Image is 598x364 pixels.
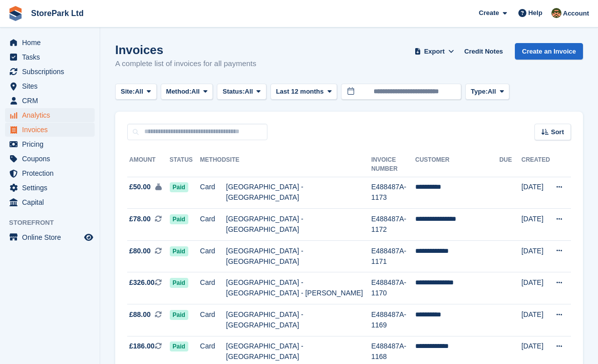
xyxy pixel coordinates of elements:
a: menu [5,65,95,79]
span: £88.00 [129,309,151,320]
span: Subscriptions [22,65,82,79]
span: £326.00 [129,277,155,288]
span: Paid [170,310,188,320]
th: Invoice Number [371,152,415,177]
h1: Invoices [115,43,256,57]
a: menu [5,108,95,122]
span: Pricing [22,137,82,151]
span: £186.00 [129,341,155,351]
span: Help [528,8,542,18]
a: menu [5,79,95,93]
span: Account [563,9,589,19]
td: [DATE] [521,272,550,304]
a: menu [5,94,95,108]
span: £50.00 [129,182,151,192]
a: Create an Invoice [515,43,583,60]
td: [DATE] [521,240,550,272]
span: Sites [22,79,82,93]
a: menu [5,36,95,50]
span: Status: [222,87,244,97]
a: menu [5,50,95,64]
td: Card [200,177,226,209]
td: Card [200,272,226,304]
td: [GEOGRAPHIC_DATA] - [GEOGRAPHIC_DATA] [226,240,371,272]
span: Storefront [9,218,100,228]
th: Created [521,152,550,177]
button: Export [412,43,456,60]
span: Paid [170,246,188,256]
span: Paid [170,341,188,351]
button: Site: All [115,84,157,100]
th: Site [226,152,371,177]
span: Last 12 months [276,87,324,97]
span: Online Store [22,230,82,244]
td: E488487A-1173 [371,177,415,209]
span: Paid [170,182,188,192]
span: All [135,87,143,97]
span: All [245,87,253,97]
span: Tasks [22,50,82,64]
span: Paid [170,278,188,288]
a: menu [5,123,95,137]
span: £78.00 [129,214,151,224]
button: Status: All [217,84,266,100]
td: [GEOGRAPHIC_DATA] - [GEOGRAPHIC_DATA] [226,177,371,209]
a: menu [5,137,95,151]
td: [GEOGRAPHIC_DATA] - [GEOGRAPHIC_DATA] - [PERSON_NAME] [226,272,371,304]
span: Protection [22,166,82,180]
span: Site: [121,87,135,97]
th: Status [170,152,200,177]
span: Capital [22,195,82,209]
p: A complete list of invoices for all payments [115,58,256,70]
span: Paid [170,214,188,224]
th: Customer [415,152,499,177]
a: menu [5,166,95,180]
span: Home [22,36,82,50]
a: menu [5,230,95,244]
td: E488487A-1171 [371,240,415,272]
span: All [488,87,496,97]
a: StorePark Ltd [27,5,88,22]
span: Type: [471,87,488,97]
td: E488487A-1170 [371,272,415,304]
th: Due [499,152,521,177]
span: Export [424,47,445,57]
span: Sort [551,127,564,137]
img: stora-icon-8386f47178a22dfd0bd8f6a31ec36ba5ce8667c1dd55bd0f319d3a0aa187defe.svg [8,6,23,21]
span: Invoices [22,123,82,137]
img: Mark Butters [551,8,561,18]
td: [GEOGRAPHIC_DATA] - [GEOGRAPHIC_DATA] [226,209,371,241]
td: [DATE] [521,209,550,241]
a: Preview store [83,231,95,243]
td: E488487A-1172 [371,209,415,241]
th: Method [200,152,226,177]
th: Amount [127,152,170,177]
td: Card [200,209,226,241]
span: CRM [22,94,82,108]
td: Card [200,240,226,272]
button: Type: All [465,84,509,100]
span: Coupons [22,152,82,166]
a: menu [5,152,95,166]
td: [DATE] [521,304,550,336]
span: Settings [22,181,82,195]
span: All [191,87,200,97]
span: Analytics [22,108,82,122]
span: Create [479,8,499,18]
a: menu [5,195,95,209]
a: menu [5,181,95,195]
button: Last 12 months [270,84,337,100]
td: E488487A-1169 [371,304,415,336]
a: Credit Notes [460,43,507,60]
button: Method: All [161,84,213,100]
td: [DATE] [521,177,550,209]
td: Card [200,304,226,336]
span: Method: [166,87,192,97]
span: £80.00 [129,246,151,256]
td: [GEOGRAPHIC_DATA] - [GEOGRAPHIC_DATA] [226,304,371,336]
